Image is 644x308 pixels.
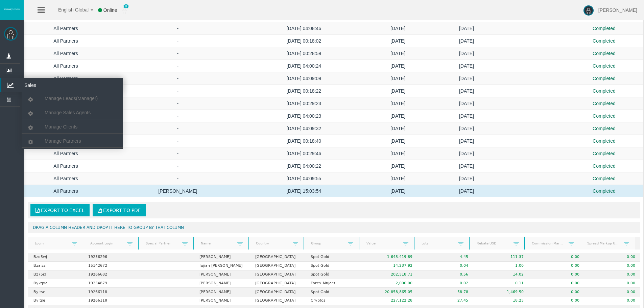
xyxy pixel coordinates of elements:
[251,270,306,279] td: [GEOGRAPHIC_DATA]
[362,288,418,297] td: 20,858,865.05
[529,288,585,297] td: 0.00
[24,22,107,35] td: All Partners
[565,160,643,172] td: Completed
[359,172,436,185] td: [DATE]
[22,106,123,119] a: Manage Sales Agents
[529,262,585,270] td: 0.00
[22,92,123,104] a: Manage Leads(Manager)
[529,270,585,279] td: 0.00
[565,110,643,122] td: Completed
[248,160,359,172] td: [DATE] 04:00:22
[306,262,362,270] td: Spot Gold
[28,253,84,262] td: IBzo5wj
[306,297,362,305] td: Cryptos
[24,72,107,85] td: All Partners
[45,124,77,129] span: Manage Clients
[41,208,85,213] span: Export to Excel
[30,204,90,216] a: Export to Excel
[436,60,497,72] td: [DATE]
[248,97,359,110] td: [DATE] 00:29:23
[107,60,248,72] td: -
[565,22,643,35] td: Completed
[436,22,497,35] td: [DATE]
[251,297,306,305] td: [GEOGRAPHIC_DATA]
[28,262,84,270] td: IBzaizs
[107,35,248,47] td: -
[45,96,98,101] span: Manage Leads(Manager)
[84,262,139,270] td: 15142672
[417,239,458,248] a: Lots
[24,60,107,72] td: All Partners
[248,172,359,185] td: [DATE] 04:09:55
[107,135,248,147] td: -
[473,239,514,248] a: Rebate USD
[107,72,248,85] td: -
[359,85,436,97] td: [DATE]
[195,262,251,270] td: fujian [PERSON_NAME]
[307,239,348,248] a: Group
[436,110,497,122] td: [DATE]
[417,270,473,279] td: 0.56
[248,22,359,35] td: [DATE] 04:08:46
[359,35,436,47] td: [DATE]
[84,279,139,288] td: 19254879
[436,35,497,47] td: [DATE]
[359,122,436,135] td: [DATE]
[584,279,640,288] td: 0.00
[473,297,529,305] td: 18.23
[417,253,473,262] td: 4.45
[107,185,248,197] td: [PERSON_NAME]
[565,185,643,197] td: Completed
[195,270,251,279] td: [PERSON_NAME]
[529,279,585,288] td: 0.00
[248,47,359,60] td: [DATE] 00:28:59
[417,288,473,297] td: 58.78
[436,172,497,185] td: [DATE]
[248,35,359,47] td: [DATE] 00:18:02
[84,297,139,305] td: 19266118
[565,147,643,160] td: Completed
[45,138,81,144] span: Manage Partners
[306,270,362,279] td: Spot Gold
[436,160,497,172] td: [DATE]
[362,253,418,262] td: 1,643,419.89
[84,253,139,262] td: 19256296
[362,297,418,305] td: 227,122.28
[251,253,306,262] td: [GEOGRAPHIC_DATA]
[584,262,640,270] td: 0.00
[359,110,436,122] td: [DATE]
[359,135,436,147] td: [DATE]
[565,60,643,72] td: Completed
[84,270,139,279] td: 19266682
[49,7,89,13] span: English Global
[436,185,497,197] td: [DATE]
[123,4,129,8] span: 0
[248,60,359,72] td: [DATE] 04:00:24
[84,288,139,297] td: 19266118
[107,47,248,60] td: -
[362,239,403,248] a: Value
[195,253,251,262] td: [PERSON_NAME]
[583,5,594,16] img: user-image
[251,279,306,288] td: [GEOGRAPHIC_DATA]
[584,253,640,262] td: 0.00
[122,7,127,14] img: user_small.png
[252,239,292,248] a: Country
[584,288,640,297] td: 0.00
[436,97,497,110] td: [DATE]
[1,78,123,92] a: Sales
[93,204,146,216] a: Export to PDF
[251,262,306,270] td: [GEOGRAPHIC_DATA]
[565,47,643,60] td: Completed
[107,147,248,160] td: -
[45,110,91,115] span: Manage Sales Agents
[436,135,497,147] td: [DATE]
[417,297,473,305] td: 27.45
[473,253,529,262] td: 111.37
[528,239,569,248] a: Commission Markup USD
[359,160,436,172] td: [DATE]
[565,35,643,47] td: Completed
[362,270,418,279] td: 202,318.71
[248,147,359,160] td: [DATE] 00:29:46
[103,7,117,13] span: Online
